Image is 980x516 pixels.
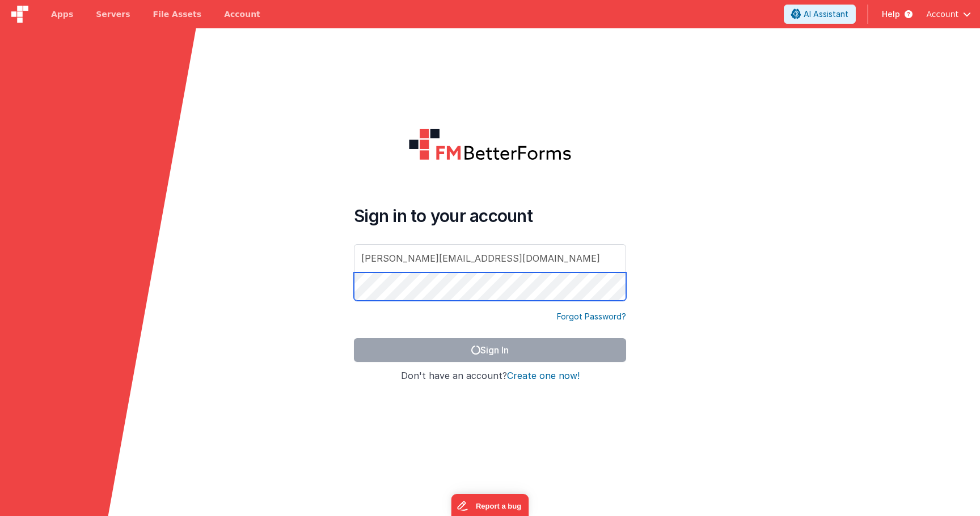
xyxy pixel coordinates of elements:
[354,244,626,272] input: Email Address
[354,206,626,226] h4: Sign in to your account
[96,8,130,20] span: Servers
[926,8,958,20] span: Account
[354,371,626,381] h4: Don't have an account?
[784,5,856,24] button: AI Assistant
[153,8,202,20] span: File Assets
[882,8,900,20] span: Help
[557,311,626,322] a: Forgot Password?
[926,8,971,20] button: Account
[354,338,626,362] button: Sign In
[804,8,848,20] span: AI Assistant
[51,8,73,20] span: Apps
[507,371,580,381] button: Create one now!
